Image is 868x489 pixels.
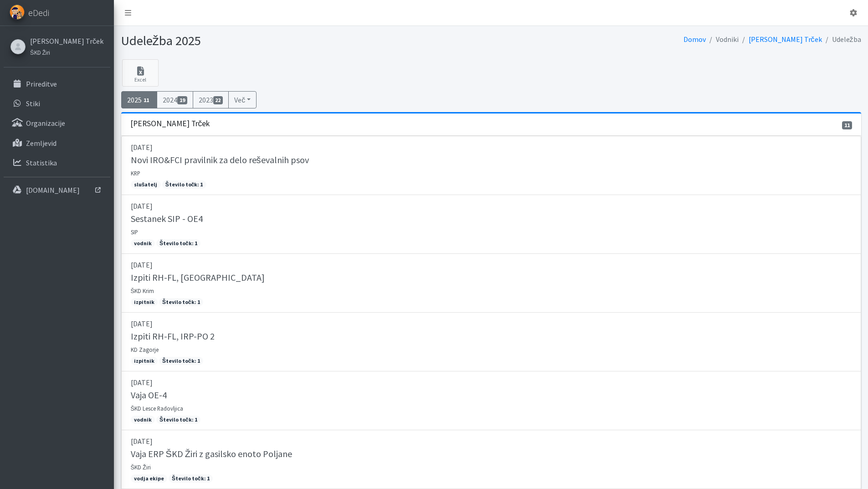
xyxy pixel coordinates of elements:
[156,239,200,247] span: Število točk: 1
[131,180,161,189] span: slušatelj
[142,96,152,104] span: 11
[156,416,200,424] span: Število točk: 1
[131,170,140,177] small: KRP
[10,5,25,20] img: eDedi
[131,142,852,153] p: [DATE]
[121,430,861,489] a: [DATE] Vaja ERP ŠKD Žiri z gasilsko enoto Poljane ŠKD Žiri vodja ekipe Število točk: 1
[4,154,110,172] a: Statistika
[30,49,50,56] small: ŠKD Žiri
[131,298,158,306] span: izpitnik
[131,405,184,412] small: ŠKD Lesce Radovljica
[30,46,103,57] a: ŠKD Žiri
[4,94,110,113] a: Stiki
[131,346,159,353] small: KD Zagorje
[26,118,65,128] p: Organizacije
[28,6,49,20] span: eDedi
[131,228,138,236] small: SIP
[131,259,852,270] p: [DATE]
[121,371,861,430] a: [DATE] Vaja OE-4 ŠKD Lesce Radovljica vodnik Število točk: 1
[706,33,739,46] li: Vodniki
[131,377,852,388] p: [DATE]
[121,254,861,313] a: [DATE] Izpiti RH-FL, [GEOGRAPHIC_DATA] ŠKD Krim izpitnik Število točk: 1
[122,59,159,87] a: Excel
[121,136,861,195] a: [DATE] Novi IRO&FCI pravilnik za delo reševalnih psov KRP slušatelj Število točk: 1
[131,154,309,165] h5: Novi IRO&FCI pravilnik za delo reševalnih psov
[749,35,822,44] a: [PERSON_NAME] Trček
[193,91,229,108] a: 202322
[4,114,110,132] a: Organizacije
[131,331,215,342] h5: Izpiti RH-FL, IRP-PO 2
[26,79,57,88] p: Prireditve
[26,99,40,108] p: Stiki
[213,96,223,104] span: 22
[842,121,852,129] span: 11
[121,91,158,108] a: 202511
[121,195,861,254] a: [DATE] Sestanek SIP - OE4 SIP vodnik Število točk: 1
[159,298,203,306] span: Število točk: 1
[131,239,155,247] span: vodnik
[131,463,151,471] small: ŠKD Žiri
[131,357,158,365] span: izpitnik
[162,180,206,189] span: Število točk: 1
[4,134,110,152] a: Zemljevid
[131,272,265,283] h5: Izpiti RH-FL, [GEOGRAPHIC_DATA]
[131,213,203,224] h5: Sestanek SIP - OE4
[4,181,110,199] a: [DOMAIN_NAME]
[131,474,167,483] span: vodja ekipe
[30,36,103,46] a: [PERSON_NAME] Trček
[131,390,167,401] h5: Vaja OE-4
[131,201,852,211] p: [DATE]
[159,357,203,365] span: Število točk: 1
[169,474,213,483] span: Število točk: 1
[157,91,193,108] a: 202419
[131,318,852,329] p: [DATE]
[121,313,861,371] a: [DATE] Izpiti RH-FL, IRP-PO 2 KD Zagorje izpitnik Število točk: 1
[26,185,80,195] p: [DOMAIN_NAME]
[121,33,488,49] h1: Udeležba 2025
[130,119,210,129] h3: [PERSON_NAME] Trček
[131,287,154,294] small: ŠKD Krim
[131,448,293,459] h5: Vaja ERP ŠKD Žiri z gasilsko enoto Poljane
[822,33,861,46] li: Udeležba
[4,75,110,93] a: Prireditve
[131,436,852,447] p: [DATE]
[177,96,187,104] span: 19
[683,35,706,44] a: Domov
[228,91,257,108] button: Več
[26,139,56,148] p: Zemljevid
[131,416,155,424] span: vodnik
[26,158,57,167] p: Statistika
